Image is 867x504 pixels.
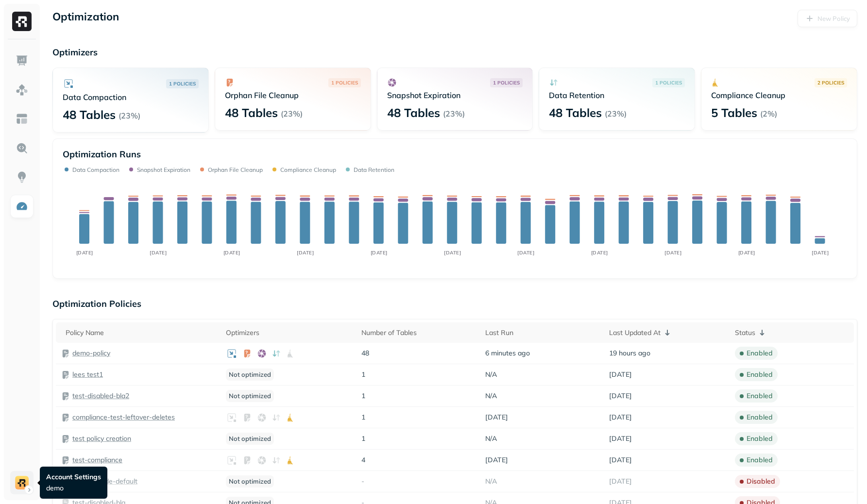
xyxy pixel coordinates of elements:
[485,370,497,379] span: N/A
[119,111,140,120] p: ( 23% )
[738,250,755,256] tspan: [DATE]
[297,250,314,256] tspan: [DATE]
[72,391,129,401] a: test-disabled-bla2
[549,90,685,100] p: Data Retention
[12,12,32,31] img: Ryft
[485,455,508,465] span: [DATE]
[493,79,520,86] p: 1 POLICIES
[747,370,773,379] p: enabled
[747,455,773,465] p: enabled
[226,369,274,381] p: Not optimized
[137,166,190,173] p: Snapshot Expiration
[371,250,388,256] tspan: [DATE]
[52,298,857,309] p: Optimization Policies
[387,105,440,120] p: 48 Tables
[150,250,167,256] tspan: [DATE]
[354,166,394,173] p: Data Retention
[361,413,476,422] p: 1
[63,92,199,102] p: Data Compaction
[72,166,119,173] p: Data Compaction
[225,105,278,120] p: 48 Tables
[485,328,599,337] div: Last Run
[361,477,476,486] p: -
[760,109,777,118] p: ( 2% )
[664,250,681,256] tspan: [DATE]
[711,90,847,100] p: Compliance Cleanup
[280,166,336,173] p: Compliance Cleanup
[361,434,476,443] p: 1
[361,455,476,465] p: 4
[46,472,101,482] p: Account Settings
[52,10,119,27] p: Optimization
[609,413,632,422] span: [DATE]
[711,105,757,120] p: 5 Tables
[16,54,28,67] img: Dashboard
[735,327,849,338] div: Status
[208,166,263,173] p: Orphan File Cleanup
[72,370,103,379] a: lees test1
[747,477,775,486] p: disabled
[605,109,627,118] p: ( 23% )
[609,349,650,358] span: 19 hours ago
[747,434,773,443] p: enabled
[76,250,93,256] tspan: [DATE]
[387,90,523,100] p: Snapshot Expiration
[443,109,465,118] p: ( 23% )
[226,433,274,445] p: Not optimized
[609,477,632,486] span: [DATE]
[225,90,361,100] p: Orphan File Cleanup
[281,109,303,118] p: ( 23% )
[226,328,352,337] div: Optimizers
[485,391,497,401] span: N/A
[16,142,28,154] img: Query Explorer
[517,250,534,256] tspan: [DATE]
[655,79,682,86] p: 1 POLICIES
[63,149,141,160] p: Optimization Runs
[66,328,216,337] div: Policy Name
[16,171,28,184] img: Insights
[609,391,632,401] span: [DATE]
[72,349,110,358] a: demo-policy
[16,84,28,96] img: Assets
[609,327,725,338] div: Last Updated At
[485,434,497,443] span: N/A
[16,113,28,125] img: Asset Explorer
[72,455,122,465] a: test-compliance
[361,370,476,379] p: 1
[331,79,358,86] p: 1 POLICIES
[549,105,602,120] p: 48 Tables
[52,47,857,58] p: Optimizers
[361,391,476,401] p: 1
[223,250,240,256] tspan: [DATE]
[591,250,608,256] tspan: [DATE]
[485,477,497,486] span: N/A
[16,200,28,213] img: Optimization
[747,391,773,401] p: enabled
[609,455,632,465] span: [DATE]
[609,370,632,379] span: [DATE]
[485,413,508,422] span: [DATE]
[72,434,131,443] a: test policy creation
[169,80,196,87] p: 1 POLICIES
[63,107,116,122] p: 48 Tables
[812,250,829,256] tspan: [DATE]
[226,475,274,487] p: Not optimized
[15,476,29,489] img: demo
[444,250,461,256] tspan: [DATE]
[46,484,101,493] p: demo
[72,413,175,422] a: compliance-test-leftover-deletes
[817,79,844,86] p: 2 POLICIES
[609,434,632,443] span: [DATE]
[361,349,476,358] p: 48
[361,328,476,337] div: Number of Tables
[226,390,274,402] p: Not optimized
[485,349,530,358] span: 6 minutes ago
[747,349,773,358] p: enabled
[747,413,773,422] p: enabled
